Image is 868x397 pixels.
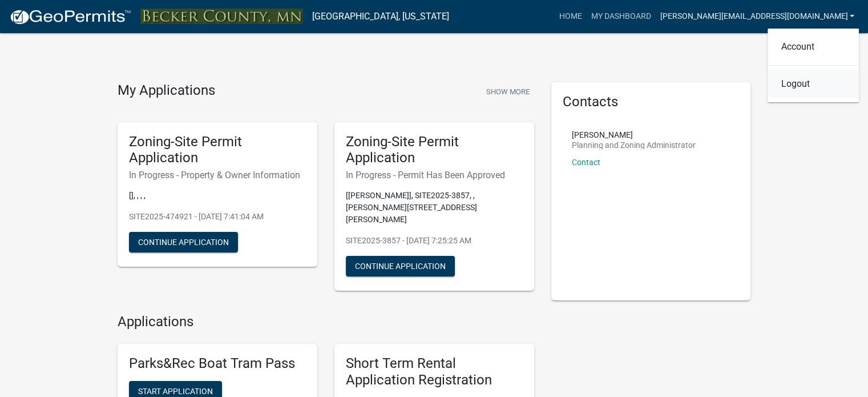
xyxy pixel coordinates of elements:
a: Home [554,6,586,27]
p: Planning and Zoning Administrator [572,141,696,149]
div: [PERSON_NAME][EMAIL_ADDRESS][DOMAIN_NAME] [768,29,859,102]
img: Becker County, Minnesota [140,9,303,24]
h4: Applications [118,314,534,330]
p: [PERSON_NAME] [572,131,696,139]
h5: Parks&Rec Boat Tram Pass [129,355,306,372]
p: [[PERSON_NAME]], SITE2025-3857, , [PERSON_NAME][STREET_ADDRESS][PERSON_NAME] [346,190,523,226]
a: [PERSON_NAME][EMAIL_ADDRESS][DOMAIN_NAME] [655,6,859,27]
a: Account [768,33,859,61]
h5: Zoning-Site Permit Application [346,134,523,167]
h5: Zoning-Site Permit Application [129,134,306,167]
a: Contact [572,158,600,167]
p: [], , , , [129,190,306,202]
a: My Dashboard [586,6,655,27]
p: SITE2025-3857 - [DATE] 7:25:25 AM [346,235,523,247]
p: SITE2025-474921 - [DATE] 7:41:04 AM [129,211,306,223]
button: Show More [482,82,534,101]
button: Continue Application [346,256,455,276]
h6: In Progress - Permit Has Been Approved [346,170,523,181]
h5: Contacts [563,94,740,110]
a: [GEOGRAPHIC_DATA], [US_STATE] [312,7,449,26]
h5: Short Term Rental Application Registration [346,355,523,388]
h6: In Progress - Property & Owner Information [129,170,306,181]
h4: My Applications [118,82,215,99]
a: Logout [768,70,859,98]
button: Continue Application [129,232,238,252]
span: Start Application [138,386,213,395]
